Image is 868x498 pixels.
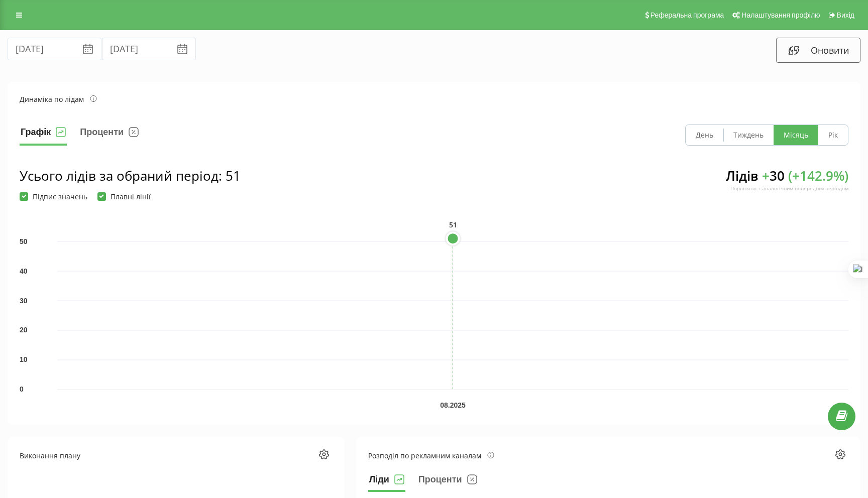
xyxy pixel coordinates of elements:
[20,94,97,104] div: Динаміка по лідам
[440,401,466,409] text: 08.2025
[723,125,774,145] button: Тиждень
[20,450,80,461] div: Виконання плану
[20,296,28,304] text: 30
[20,237,28,245] text: 50
[449,220,457,229] text: 51
[368,472,405,492] button: Ліди
[417,472,478,492] button: Проценти
[837,11,854,19] span: Вихід
[79,125,140,146] button: Проценти
[20,125,67,146] button: Графік
[686,125,723,145] button: День
[741,11,820,19] span: Налаштування профілю
[726,185,848,192] div: Порівняно з аналогічним попереднім періодом
[20,326,28,334] text: 20
[20,167,241,185] div: Усього лідів за обраний період : 51
[726,167,848,201] div: Лідів 30
[368,450,494,461] div: Розподіл по рекламним каналам
[20,355,28,363] text: 10
[650,11,724,19] span: Реферальна програма
[20,267,28,275] text: 40
[774,125,818,145] button: Місяць
[20,192,87,201] label: Підпис значень
[776,38,860,63] button: Оновити
[818,125,848,145] button: Рік
[762,167,770,185] span: +
[97,192,151,201] label: Плавні лінії
[788,167,848,185] span: ( + 142.9 %)
[20,385,24,393] text: 0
